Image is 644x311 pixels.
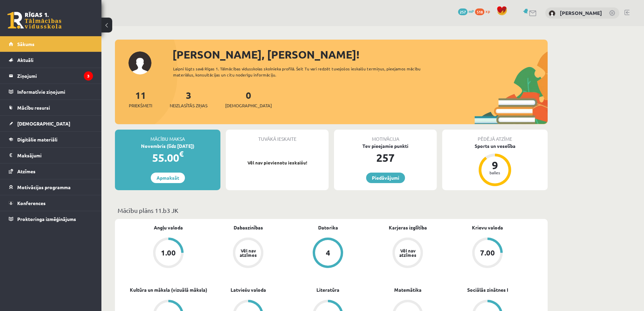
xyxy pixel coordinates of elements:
[334,150,437,166] div: 257
[17,148,93,163] legend: Maksājumi
[9,68,93,84] a: Ziņojumi3
[326,249,330,257] div: 4
[170,102,208,109] span: Neizlasītās ziņas
[17,57,33,63] span: Aktuāli
[17,120,70,127] span: [DEMOGRAPHIC_DATA]
[9,179,93,195] a: Motivācijas programma
[151,173,185,183] a: Apmaksāt
[394,286,422,293] a: Matemātika
[115,130,220,142] div: Mācību maksa
[234,224,263,231] a: Dabaszinības
[9,36,93,52] a: Sākums
[161,249,176,257] div: 1.00
[170,89,208,109] a: 3Neizlasītās ziņas
[84,71,93,81] i: 3
[318,224,338,231] a: Datorika
[226,130,329,142] div: Tuvākā ieskaite
[17,216,76,222] span: Proktoringa izmēģinājums
[17,68,93,84] legend: Ziņojumi
[239,248,258,257] div: Vēl nav atzīmes
[17,136,57,142] span: Digitālie materiāli
[154,224,183,231] a: Angļu valoda
[472,224,503,231] a: Krievu valoda
[9,132,93,147] a: Digitālie materiāli
[389,224,427,231] a: Karjeras izglītība
[485,8,490,14] span: xp
[368,238,448,269] a: Vēl nav atzīmes
[316,286,339,293] a: Literatūra
[485,171,505,175] div: balles
[115,150,220,166] div: 55.00
[130,286,207,293] a: Kultūra un māksla (vizuālā māksla)
[9,148,93,163] a: Maksājumi
[467,286,508,293] a: Sociālās zinātnes I
[17,41,34,47] span: Sākums
[17,168,35,174] span: Atzīmes
[128,238,208,269] a: 1.00
[172,46,548,63] div: [PERSON_NAME], [PERSON_NAME]!
[118,206,545,215] p: Mācību plāns 11.b3 JK
[9,195,93,211] a: Konferences
[225,102,272,109] span: [DEMOGRAPHIC_DATA]
[179,149,184,159] span: €
[475,8,484,15] span: 518
[9,163,93,179] a: Atzīmes
[469,8,474,14] span: mP
[480,249,495,257] div: 7.00
[334,142,437,150] div: Tev pieejamie punkti
[231,286,266,293] a: Latviešu valoda
[560,9,602,16] a: [PERSON_NAME]
[442,142,548,150] div: Sports un veselība
[398,248,417,257] div: Vēl nav atzīmes
[208,238,288,269] a: Vēl nav atzīmes
[485,160,505,171] div: 9
[288,238,368,269] a: 4
[442,142,548,187] a: Sports un veselība 9 balles
[17,200,46,206] span: Konferences
[17,84,93,99] legend: Informatīvie ziņojumi
[173,66,433,78] div: Laipni lūgts savā Rīgas 1. Tālmācības vidusskolas skolnieka profilā. Šeit Tu vari redzēt tuvojošo...
[225,89,272,109] a: 0[DEMOGRAPHIC_DATA]
[9,116,93,131] a: [DEMOGRAPHIC_DATA]
[442,130,548,142] div: Pēdējā atzīme
[549,10,555,17] img: Viktorija Romulāne
[129,102,152,109] span: Priekšmeti
[448,238,527,269] a: 7.00
[115,142,220,150] div: Novembris (līdz [DATE])
[458,8,468,15] span: 257
[17,184,71,190] span: Motivācijas programma
[229,159,325,166] p: Vēl nav pievienotu ieskaišu!
[9,211,93,227] a: Proktoringa izmēģinājums
[366,173,405,183] a: Piedāvājumi
[9,84,93,99] a: Informatīvie ziņojumi
[17,105,50,111] span: Mācību resursi
[7,12,62,29] a: Rīgas 1. Tālmācības vidusskola
[475,8,493,14] a: 518 xp
[9,100,93,115] a: Mācību resursi
[334,130,437,142] div: Motivācija
[458,8,474,14] a: 257 mP
[129,89,152,109] a: 11Priekšmeti
[9,52,93,68] a: Aktuāli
